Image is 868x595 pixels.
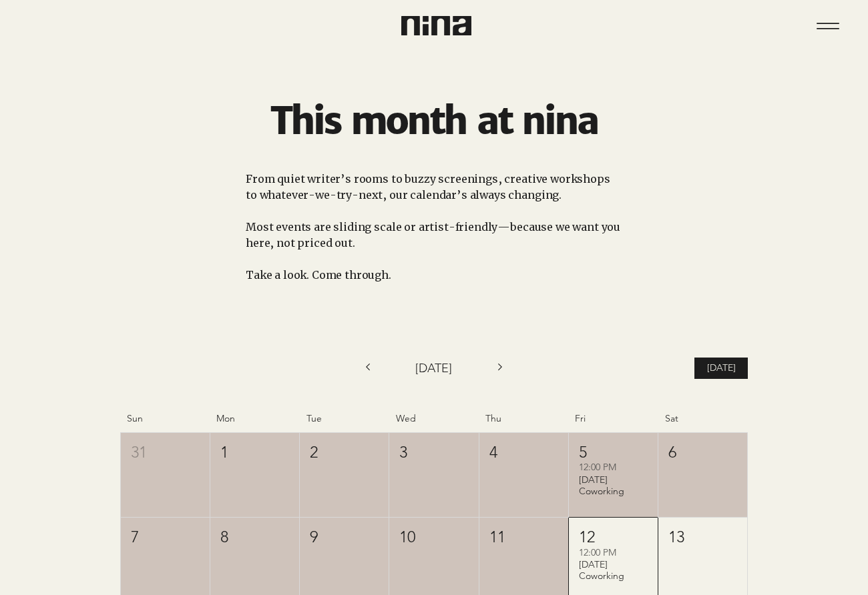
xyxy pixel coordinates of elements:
[668,526,737,548] div: 13
[210,412,299,426] div: Mon
[131,526,200,548] div: 7
[658,412,748,426] div: Sat
[807,5,848,46] button: Menu
[220,526,289,548] div: 8
[120,412,210,426] div: Sun
[399,526,468,548] div: 10
[579,441,648,464] div: 5
[359,358,377,379] button: Previous month
[310,441,379,464] div: 2
[377,360,492,378] div: [DATE]
[399,441,468,464] div: 3
[489,441,558,464] div: 4
[668,441,737,464] div: 6
[246,219,622,251] p: Most events are sliding scale or artist-friendly—because we want you here, not priced out.
[389,412,479,426] div: Wed
[579,474,648,497] div: [DATE] Coworking
[246,171,622,203] p: From quiet writer’s rooms to buzzy screenings, creative workshops to whatever-we-try-next, our ca...
[270,97,598,144] span: This month at nina
[491,358,509,379] button: Next month
[246,267,622,283] p: Take a look. Come through.
[694,358,748,379] button: [DATE]
[489,526,558,548] div: 11
[401,16,471,35] img: Nina Logo CMYK_Charcoal.png
[300,412,389,426] div: Tue
[220,441,289,464] div: 1
[479,412,568,426] div: Thu
[568,412,658,426] div: Fri
[579,546,648,560] div: 12:00 PM
[807,5,848,46] nav: Site
[131,441,200,464] div: 31
[579,461,648,474] div: 12:00 PM
[579,526,648,548] div: 12
[310,526,379,548] div: 9
[579,559,648,582] div: [DATE] Coworking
